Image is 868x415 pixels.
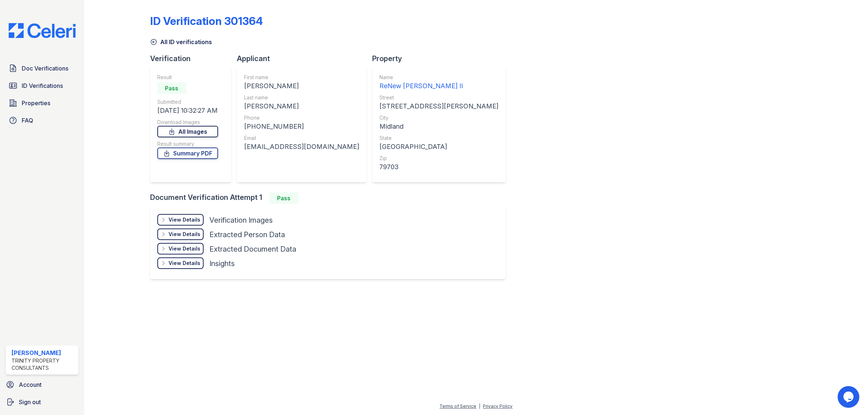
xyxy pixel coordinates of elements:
[479,403,480,409] div: |
[12,348,76,357] div: [PERSON_NAME]
[150,192,511,204] div: Document Verification Attempt 1
[379,121,498,132] div: Midland
[244,114,359,121] div: Phone
[244,121,359,132] div: [PHONE_NUMBER]
[209,215,273,225] div: Verification Images
[6,96,78,110] a: Properties
[157,140,218,147] div: Result summary
[379,81,498,91] div: ReNew [PERSON_NAME] II
[169,260,200,267] div: View Details
[12,357,76,372] div: Trinity Property Consultants
[19,398,41,406] span: Sign out
[157,106,218,116] div: [DATE] 10:32:27 AM
[22,64,68,73] span: Doc Verifications
[209,244,296,254] div: Extracted Document Data
[379,142,498,152] div: [GEOGRAPHIC_DATA]
[157,98,218,106] div: Submitted
[157,126,218,137] a: All Images
[150,14,263,27] div: ID Verification 301364
[379,74,498,81] div: Name
[157,82,186,94] div: Pass
[244,94,359,101] div: Last name
[372,54,511,64] div: Property
[169,216,200,223] div: View Details
[150,54,237,64] div: Verification
[3,395,81,409] a: Sign out
[19,380,42,389] span: Account
[379,162,498,172] div: 79703
[6,61,78,76] a: Doc Verifications
[244,142,359,152] div: [EMAIL_ADDRESS][DOMAIN_NAME]
[244,81,359,91] div: [PERSON_NAME]
[244,134,359,142] div: Email
[209,258,235,269] div: Insights
[150,38,212,46] a: All ID verifications
[22,81,63,90] span: ID Verifications
[237,54,372,64] div: Applicant
[6,113,78,128] a: FAQ
[379,114,498,121] div: City
[379,101,498,111] div: [STREET_ADDRESS][PERSON_NAME]
[157,119,218,126] div: Download Images
[157,74,218,81] div: Result
[483,403,512,409] a: Privacy Policy
[838,386,861,408] iframe: chat widget
[379,155,498,162] div: Zip
[379,74,498,91] a: Name ReNew [PERSON_NAME] II
[22,116,33,125] span: FAQ
[244,101,359,111] div: [PERSON_NAME]
[157,147,218,159] a: Summary PDF
[3,377,81,392] a: Account
[439,403,476,409] a: Terms of Service
[22,99,50,107] span: Properties
[379,94,498,101] div: Street
[169,245,200,252] div: View Details
[209,230,285,240] div: Extracted Person Data
[269,192,298,204] div: Pass
[6,78,78,93] a: ID Verifications
[3,23,81,38] img: CE_Logo_Blue-a8612792a0a2168367f1c8372b55b34899dd931a85d93a1a3d3e32e68fde9ad4.png
[379,134,498,142] div: State
[169,231,200,238] div: View Details
[244,74,359,81] div: First name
